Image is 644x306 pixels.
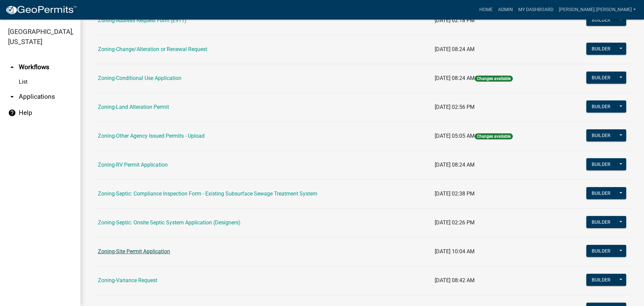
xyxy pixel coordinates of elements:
[586,187,616,199] button: Builder
[98,46,207,52] a: Zoning-Change/Alteration or Renewal Request
[586,129,616,141] button: Builder
[435,133,475,139] span: [DATE] 05:05 AM
[8,109,16,117] i: help
[495,3,516,16] a: Admin
[435,190,475,197] span: [DATE] 02:38 PM
[586,72,616,84] button: Builder
[8,93,16,101] i: arrow_drop_down
[98,75,181,81] a: Zoning-Conditional Use Application
[516,3,556,16] a: My Dashboard
[435,104,475,110] span: [DATE] 02:56 PM
[475,76,513,82] span: Changes available
[586,216,616,228] button: Builder
[98,17,186,24] a: Zoning-Address Request Form (E911)
[435,17,475,24] span: [DATE] 02:18 PM
[556,3,639,16] a: [PERSON_NAME].[PERSON_NAME]
[98,277,157,283] a: Zoning-Variance Request
[586,43,616,55] button: Builder
[477,3,495,16] a: Home
[98,190,317,197] a: Zoning-Septic: Compliance Inspection Form - Existing Subsurface Sewage Treatment System
[435,162,475,168] span: [DATE] 08:24 AM
[435,248,475,255] span: [DATE] 10:04 AM
[435,46,475,52] span: [DATE] 08:24 AM
[98,248,170,255] a: Zoning-Site Permit Application
[98,133,205,139] a: Zoning-Other Agency Issued Permits - Upload
[435,219,475,226] span: [DATE] 02:26 PM
[98,219,240,226] a: Zoning-Septic: Onsite Septic System Application (Designers)
[435,75,475,81] span: [DATE] 08:24 AM
[586,158,616,170] button: Builder
[586,14,616,26] button: Builder
[586,245,616,257] button: Builder
[475,133,513,139] span: Changes available
[586,274,616,286] button: Builder
[586,100,616,113] button: Builder
[8,63,16,71] i: arrow_drop_up
[98,162,168,168] a: Zoning-RV Permit Application
[435,277,475,283] span: [DATE] 08:42 AM
[98,104,169,110] a: Zoning-Land Alteration Permit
